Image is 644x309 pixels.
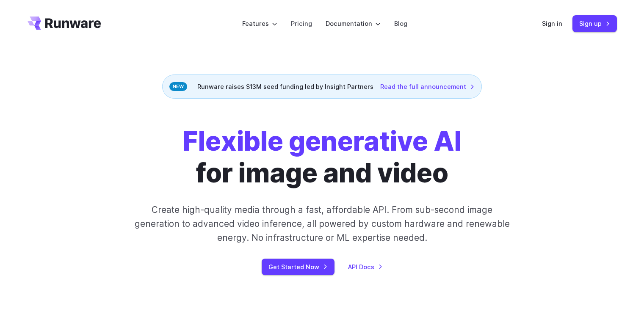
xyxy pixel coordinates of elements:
p: Create high-quality media through a fast, affordable API. From sub-second image generation to adv... [133,203,511,245]
a: Sign up [572,15,617,32]
div: Runware raises $13M seed funding led by Insight Partners [162,74,482,99]
a: Pricing [291,19,312,28]
h1: for image and video [183,126,462,189]
a: Get Started Now [262,259,334,275]
label: Documentation [326,19,381,28]
a: Blog [394,19,407,28]
strong: Flexible generative AI [183,125,462,157]
a: API Docs [348,262,383,272]
a: Go to / [28,17,101,30]
a: Sign in [542,19,562,28]
label: Features [242,19,277,28]
a: Read the full announcement [380,82,475,91]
